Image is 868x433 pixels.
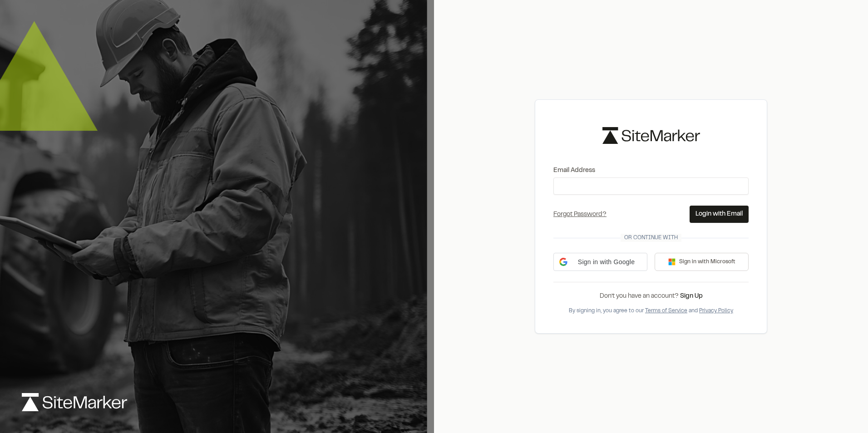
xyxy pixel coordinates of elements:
span: Sign in with Google [571,257,641,267]
button: Privacy Policy [699,307,733,315]
div: Sign in with Google [553,253,647,271]
button: Sign in with Microsoft [655,253,749,271]
div: By signing in, you agree to our and [553,307,749,315]
div: Don’t you have an account? [553,291,749,301]
span: Or continue with [621,234,681,242]
a: Sign Up [680,294,703,299]
img: logo-white-rebrand.svg [22,393,127,411]
button: Login with Email [690,206,749,223]
button: Terms of Service [645,307,687,315]
img: logo-black-rebrand.svg [602,127,700,144]
label: Email Address [553,166,749,176]
a: Forgot Password? [553,212,607,217]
